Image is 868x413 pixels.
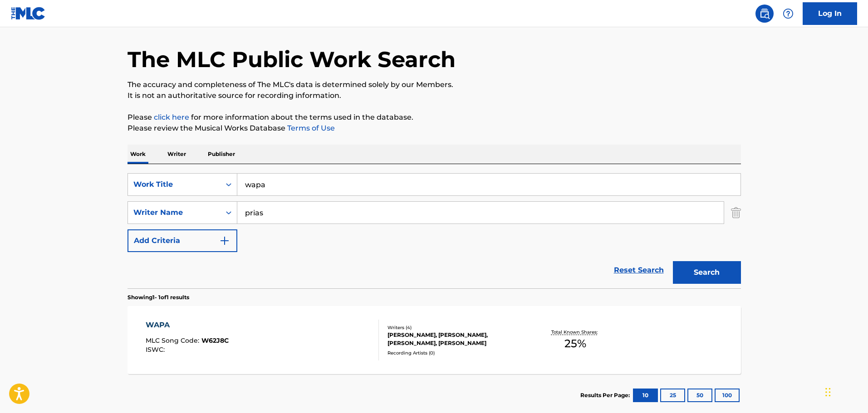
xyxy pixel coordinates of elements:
[673,261,741,284] button: Search
[387,331,525,347] div: [PERSON_NAME], [PERSON_NAME], [PERSON_NAME], [PERSON_NAME]
[633,389,658,402] button: 10
[219,235,230,246] img: 9d2ae6d4665cec9f34b9.svg
[779,5,797,23] div: Help
[201,336,229,345] span: W62J8C
[731,201,741,224] img: Delete Criterion
[154,113,189,121] a: click here
[387,350,525,356] div: Recording Artists ( 0 )
[715,389,740,402] button: 100
[823,369,868,413] iframe: Chat Widget
[783,8,794,19] img: help
[205,145,238,164] p: Publisher
[759,8,770,19] img: search
[128,173,741,288] form: Search Form
[128,46,456,73] h1: The MLC Public Work Search
[11,7,46,20] img: MLC Logo
[128,229,237,252] button: Add Criteria
[825,379,831,406] div: Drag
[687,389,712,402] button: 50
[128,112,741,123] p: Please for more information about the terms used in the database.
[128,306,741,374] a: WAPAMLC Song Code:W62J8CISWC:Writers (4)[PERSON_NAME], [PERSON_NAME], [PERSON_NAME], [PERSON_NAME...
[146,320,229,330] div: WAPA
[146,345,167,354] span: ISWC :
[755,5,774,23] a: Public Search
[564,335,586,352] span: 25 %
[803,2,857,25] a: Log In
[128,123,741,134] p: Please review the Musical Works Database
[660,389,685,402] button: 25
[285,124,335,132] a: Terms of Use
[128,145,148,164] p: Work
[128,293,189,301] p: Showing 1 - 1 of 1 results
[165,145,189,164] p: Writer
[580,391,632,399] p: Results Per Page:
[133,207,215,218] div: Writer Name
[128,79,741,90] p: The accuracy and completeness of The MLC's data is determined solely by our Members.
[128,90,741,101] p: It is not an authoritative source for recording information.
[551,329,600,335] p: Total Known Shares:
[146,336,201,345] span: MLC Song Code :
[387,324,525,331] div: Writers ( 4 )
[609,260,668,280] a: Reset Search
[133,179,215,190] div: Work Title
